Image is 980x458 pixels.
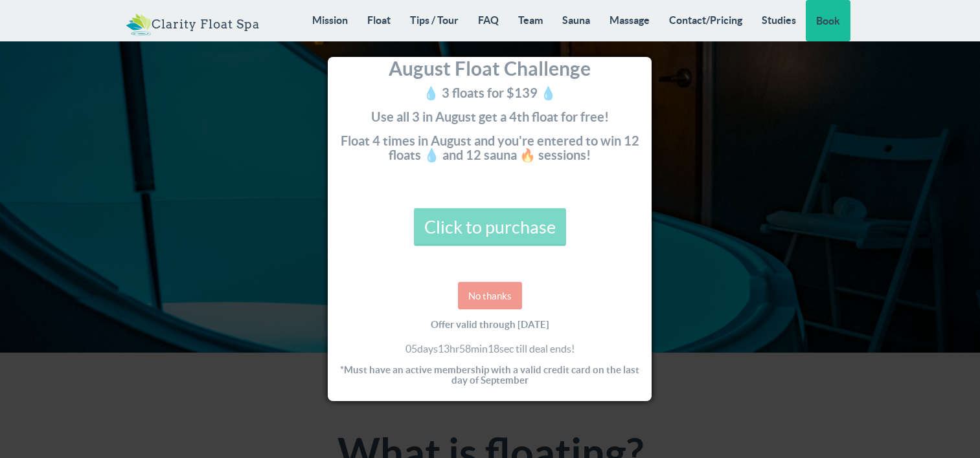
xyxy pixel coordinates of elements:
a: Click to purchase [414,213,566,252]
h5: Offer valid through [DATE] [337,325,642,336]
h3: August Float Challenge [337,63,642,85]
h4: 💧 3 floats for $139 💧 [337,91,642,105]
span: days hr min sec till deal ends! [405,348,575,360]
h4: Float 4 times in August and you're entered to win 12 floats 💧 and 12 sauna 🔥 sessions! [337,139,642,168]
h4: Use all 3 in August get a 4th float for free! [337,115,642,129]
span: 13 [438,348,450,360]
span: 58 [459,348,471,360]
a: No thanks [458,287,522,315]
span: 05 [405,348,417,360]
h5: *Must have an active membership with a valid credit card on the last day of September [337,370,642,391]
span: 18 [488,348,499,360]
